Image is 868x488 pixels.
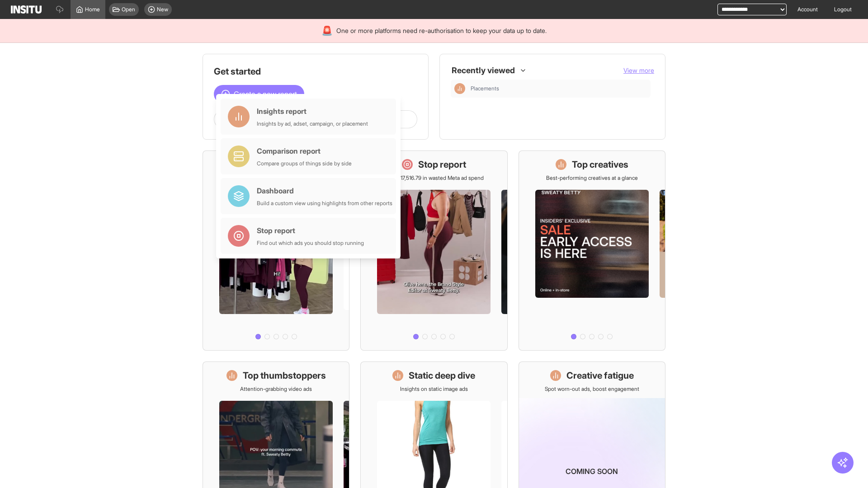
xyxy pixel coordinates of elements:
a: Top creativesBest-performing creatives at a glance [519,150,665,351]
span: One or more platforms need re-authorisation to keep your data up to date. [336,26,547,35]
span: Placements [471,85,647,92]
p: Attention-grabbing video ads [240,385,312,393]
div: 🚨 [321,24,333,37]
p: Insights on static image ads [400,385,468,393]
div: Stop report [257,225,364,236]
div: Insights [454,83,465,94]
p: Save £17,516.79 in wasted Meta ad spend [384,174,484,182]
button: Create a new report [214,85,304,103]
div: Dashboard [257,185,392,196]
h1: Top creatives [572,158,628,171]
span: View more [623,66,654,74]
div: Insights report [257,106,368,117]
p: Best-performing creatives at a glance [546,174,638,182]
div: Find out which ads you should stop running [257,239,364,247]
div: Insights by ad, adset, campaign, or placement [257,120,368,127]
button: View more [623,66,654,75]
h1: Stop report [418,158,466,171]
h1: Top thumbstoppers [243,369,326,382]
div: Build a custom view using highlights from other reports [257,200,392,207]
div: Comparison report [257,145,352,156]
span: Home [85,6,100,13]
span: Open [122,6,135,13]
span: Create a new report [234,89,297,99]
a: Stop reportSave £17,516.79 in wasted Meta ad spend [360,150,507,351]
img: Logo [11,5,42,14]
a: What's live nowSee all active ads instantly [203,150,349,351]
span: Placements [471,85,499,92]
span: New [157,6,168,13]
div: Compare groups of things side by side [257,160,352,167]
h1: Get started [214,65,417,78]
h1: Static deep dive [409,369,475,382]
